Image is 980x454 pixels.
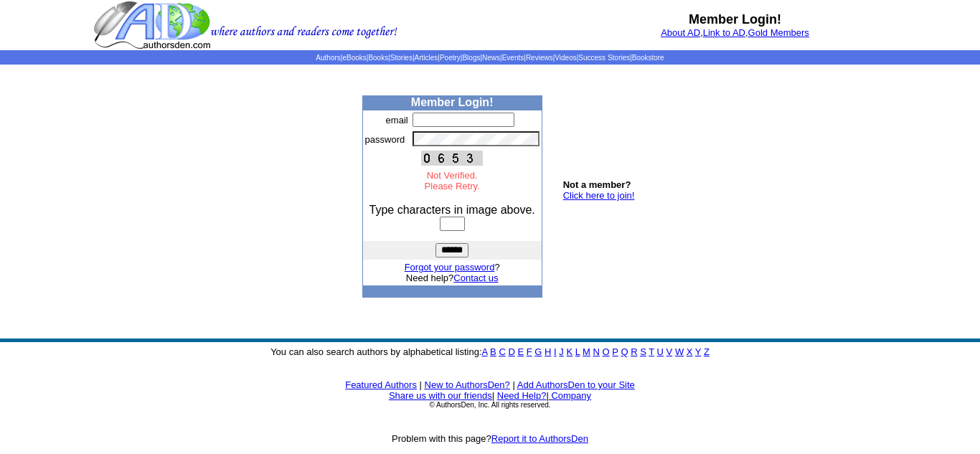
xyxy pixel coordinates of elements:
b: Not a member? [563,179,631,190]
a: G [534,346,542,357]
a: U [657,346,664,357]
a: K [566,346,573,357]
a: V [666,346,673,357]
a: M [583,346,590,357]
a: Gold Members [748,27,809,38]
font: | [546,390,591,401]
a: C [499,346,505,357]
a: Link to AD [703,27,745,38]
font: password [365,134,405,145]
a: Click here to join! [563,190,635,201]
font: | [512,379,514,390]
a: E [517,346,524,357]
font: Need help? [406,273,499,283]
a: Authors [316,54,340,62]
a: Q [621,346,628,357]
a: Blogs [462,54,480,62]
a: L [575,346,580,357]
a: I [554,346,557,357]
a: New to AuthorsDen? [425,379,510,390]
a: A [482,346,488,357]
a: Forgot your password [405,262,495,273]
a: O [603,346,610,357]
font: You can also search authors by alphabetical listing: [270,346,710,357]
a: R [631,346,637,357]
a: P [612,346,618,357]
font: © AuthorsDen, Inc. All rights reserved. [429,401,550,409]
b: Member Login! [689,12,781,27]
font: Type characters in image above. [369,204,535,216]
a: Books [368,54,388,62]
a: Contact us [453,273,498,283]
font: ? [405,262,500,273]
b: Member Login! [411,96,494,108]
a: About AD [661,27,700,38]
a: Add AuthorsDen to your Site [517,379,635,390]
a: J [559,346,564,357]
a: Company [551,390,591,401]
a: Poetry [440,54,461,62]
a: Z [704,346,710,357]
a: Need Help? [497,390,547,401]
a: Y [695,346,701,357]
img: This Is CAPTCHA Image [421,151,483,166]
span: | | | | | | | | | | | | [316,54,664,62]
a: X [687,346,693,357]
a: H [545,346,551,357]
a: Reviews [526,54,553,62]
a: N [593,346,600,357]
a: Articles [415,54,438,62]
a: Videos [555,54,576,62]
a: News [482,54,500,62]
a: Success Stories [578,54,630,62]
font: Problem with this page? [392,433,588,444]
font: | [420,379,422,390]
a: Report it to AuthorsDen [491,433,588,444]
font: , , [661,27,809,38]
a: eBooks [342,54,366,62]
font: | [492,390,494,401]
a: F [527,346,532,357]
a: T [649,346,654,357]
a: W [675,346,684,357]
a: Share us with our friends [389,390,492,401]
a: D [508,346,514,357]
a: B [490,346,496,357]
a: Events [502,54,524,62]
a: Bookstore [632,54,664,62]
a: Stories [390,54,413,62]
font: Not Verified. Please Retry. [425,170,480,191]
a: S [640,346,646,357]
font: email [386,115,408,126]
a: Featured Authors [345,379,417,390]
